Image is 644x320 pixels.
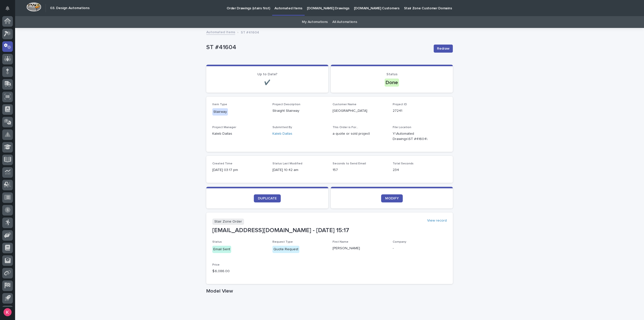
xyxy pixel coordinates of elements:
[393,167,447,173] p: 234
[393,103,407,106] span: Project ID
[212,263,220,266] span: Price
[333,103,356,106] span: Customer Name
[212,246,231,253] div: Email Sent
[333,131,387,136] p: a quote or sold project
[212,167,266,173] p: [DATE] 03:17 pm
[333,240,348,243] span: First Name
[212,240,222,243] span: Status
[333,108,387,114] p: [GEOGRAPHIC_DATA]
[434,45,453,53] button: Redraw
[272,162,302,165] span: Status Last Modified
[2,3,13,14] button: Notifications
[333,246,387,251] p: [PERSON_NAME]
[206,44,430,51] p: ST #41604
[272,103,300,106] span: Project Description
[385,79,399,87] div: Done
[241,29,259,35] p: ST #41604
[50,6,90,10] h2: 03. Design Automations
[302,16,328,28] a: My Automations
[427,219,447,223] a: View record
[212,80,322,86] p: ✔️
[333,162,366,165] span: Seconds to Send Email
[254,194,281,202] a: DUPLICATE
[272,126,292,129] span: Submitted By
[212,131,266,136] p: Kaleb Dallas
[212,162,232,165] span: Created Time
[272,246,299,253] div: Quote Request
[6,6,13,14] div: Notifications
[206,288,453,294] h1: Model View
[212,219,244,225] p: Stair Zone Order
[2,307,13,317] button: users-avatar
[393,240,406,243] span: Company
[26,2,41,12] img: Workspace Logo
[272,108,327,114] p: Straight Stairway
[386,73,397,76] span: Status
[212,103,227,106] span: Item Type
[212,108,228,116] div: Stairway
[393,162,414,165] span: Total Seconds
[212,126,236,129] span: Project Manager
[332,16,357,28] a: All Automations
[257,73,277,76] span: Up to Date?
[333,167,387,173] p: 157
[393,246,447,251] p: -
[272,240,293,243] span: Request Type
[437,46,450,51] span: Redraw
[333,126,358,129] span: This Order is For...
[272,167,327,173] p: [DATE] 10:42 am
[212,269,266,274] p: $ 6,086.00
[385,197,399,200] span: MODIFY
[393,131,435,142] : Y:\Automated Drawings\ST #41604\
[381,194,403,202] a: MODIFY
[393,108,447,114] p: 27241
[206,29,235,35] a: Automated Items
[258,197,277,200] span: DUPLICATE
[212,227,447,234] p: [EMAIL_ADDRESS][DOMAIN_NAME] - [DATE] 15:17
[272,131,292,136] a: Kaleb Dallas
[393,126,411,129] span: File Location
